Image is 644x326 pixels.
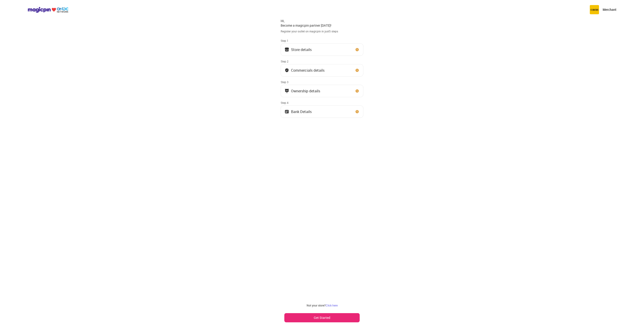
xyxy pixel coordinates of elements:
img: bank_details_tick.fdc3558c.svg [285,68,289,73]
span: Not your store? [307,303,326,307]
button: Ownership details [281,85,363,97]
div: Step 4 [281,101,363,105]
button: Get Started [284,313,360,322]
div: Step 1 [281,39,363,43]
div: Step 3 [281,80,363,84]
div: Store details [291,48,312,51]
img: circus.b677b59b.png [590,5,599,14]
button: Bank Details [281,105,363,118]
button: Commercials details [281,64,363,77]
div: Step 2 [281,60,363,63]
p: Merchant [603,7,616,12]
img: clock_icon_new.67dbf243.svg [355,47,359,52]
div: Register your outlet on magicpin in just 5 steps [281,29,363,33]
img: commercials_icon.983f7837.svg [285,89,289,93]
div: Ownership details [291,90,320,92]
div: Hi, Become a magicpin partner [DATE]! [281,19,363,28]
a: Click here [326,303,338,307]
img: ownership_icon.37569ceb.svg [285,109,289,114]
img: storeIcon.9b1f7264.svg [285,47,289,52]
img: clock_icon_new.67dbf243.svg [355,89,359,93]
button: Store details [281,43,363,56]
img: ondc-logo-new-small.8a59708e.svg [28,7,68,13]
div: Bank Details [291,111,312,113]
img: clock_icon_new.67dbf243.svg [355,109,359,114]
div: Commercials details [291,69,325,71]
img: clock_icon_new.67dbf243.svg [355,68,359,73]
